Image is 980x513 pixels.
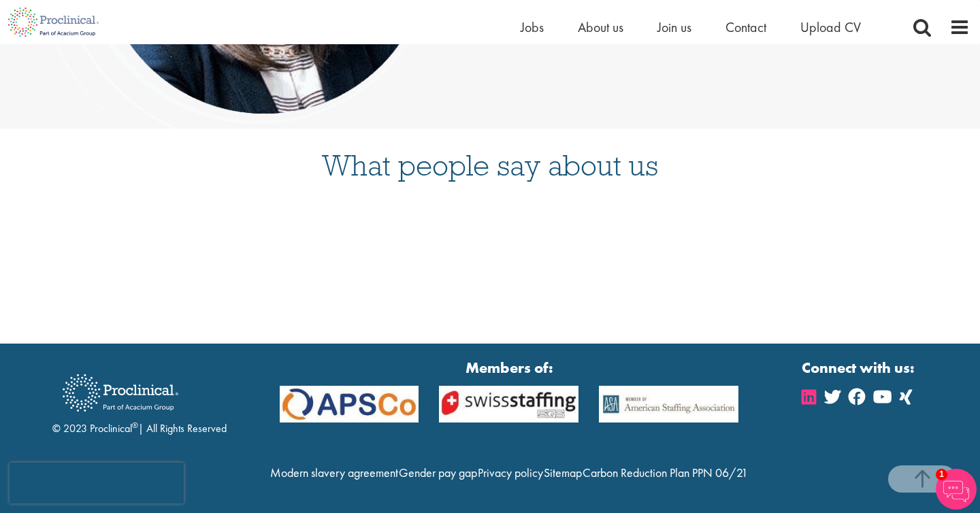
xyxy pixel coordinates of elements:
[132,420,138,431] sup: ®
[399,465,477,480] a: Gender pay gap
[10,463,184,503] iframe: reCAPTCHA
[936,469,977,510] img: Chatbot
[544,465,582,480] a: Sitemap
[280,357,739,378] strong: Members of:
[802,357,917,378] strong: Connect with us:
[52,364,227,437] div: © 2023 Proclinical | All Rights Reserved
[478,465,543,480] a: Privacy policy
[429,386,589,423] img: APSCo
[936,469,947,480] span: 1
[725,18,766,36] a: Contact
[52,365,189,421] img: Proclinical Recruitment
[269,386,429,423] img: APSCo
[521,18,544,36] a: Jobs
[583,465,748,480] a: Carbon Reduction Plan PPN 06/21
[657,18,691,36] a: Join us
[589,386,749,423] img: APSCo
[800,18,861,36] a: Upload CV
[578,18,623,36] a: About us
[270,465,398,480] a: Modern slavery agreement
